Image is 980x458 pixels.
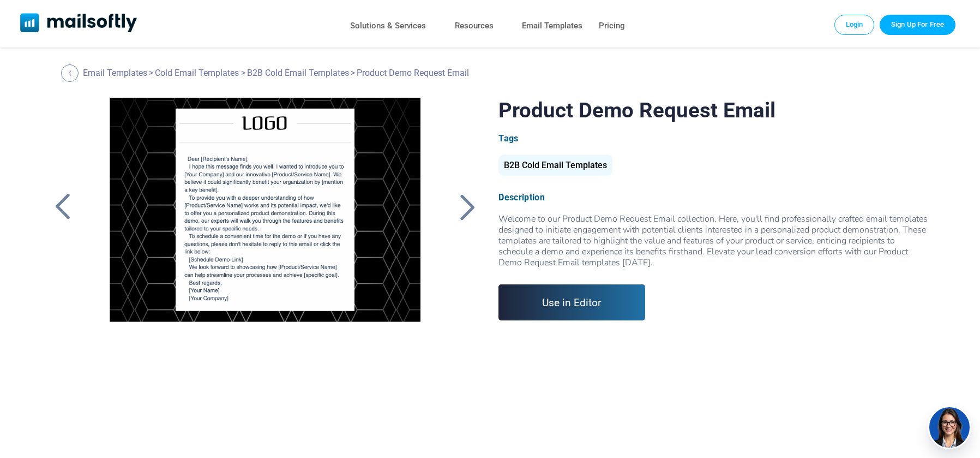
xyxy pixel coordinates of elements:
[498,98,931,122] h1: Product Demo Request Email
[498,164,612,169] a: B2B Cold Email Templates
[92,98,438,371] a: Product Demo Request Email
[498,213,931,268] div: Welcome to our Product Demo Request Email collection. Here, you'll find professionally crafted em...
[498,133,931,144] div: Tags
[454,193,481,221] a: Back
[83,68,147,78] a: Email Templates
[61,64,81,82] a: Back
[498,154,612,176] div: B2B Cold Email Templates
[498,284,645,320] a: Use in Editor
[350,18,426,34] a: Solutions & Services
[599,18,625,34] a: Pricing
[834,15,875,34] a: Login
[155,68,239,78] a: Cold Email Templates
[20,13,137,34] a: Mailsoftly
[49,193,76,221] a: Back
[522,18,582,34] a: Email Templates
[455,18,494,34] a: Resources
[498,192,931,203] div: Description
[247,68,349,78] a: B2B Cold Email Templates
[880,15,955,34] a: Trial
